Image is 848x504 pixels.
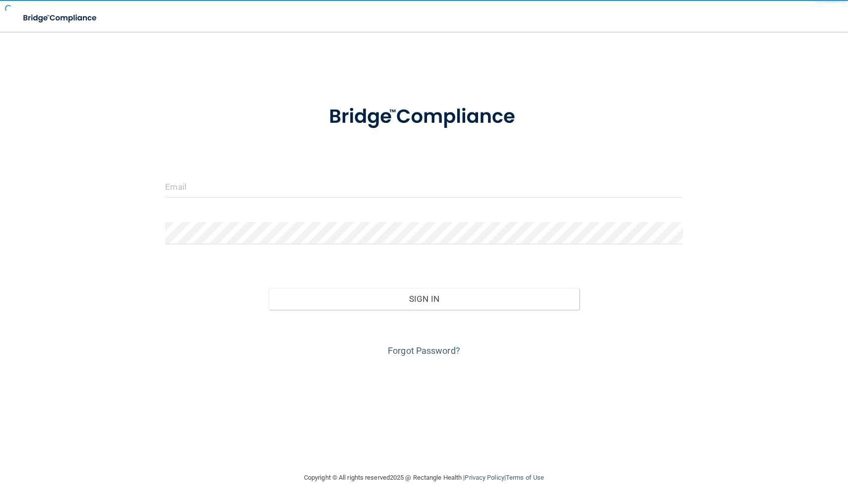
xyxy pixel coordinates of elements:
a: Terms of Use [506,474,544,481]
input: Email [165,175,682,198]
div: Copyright © All rights reserved 2025 @ Rectangle Health | | [243,462,605,494]
img: bridge_compliance_login_screen.278c3ca4.svg [15,8,106,28]
a: Privacy Policy [465,474,504,481]
img: bridge_compliance_login_screen.278c3ca4.svg [308,91,540,143]
a: Forgot Password? [388,345,460,356]
button: Sign In [269,288,579,310]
